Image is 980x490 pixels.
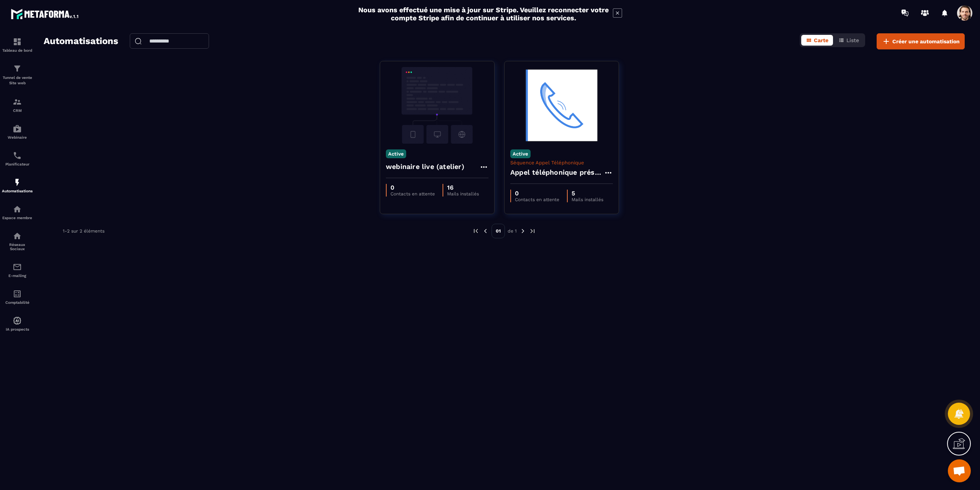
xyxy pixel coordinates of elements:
[386,67,488,144] img: automation-background
[877,33,965,49] button: Créer une automatisation
[2,243,33,251] p: Réseaux Sociaux
[2,172,33,199] a: automationsautomationsAutomatisations
[2,92,33,118] a: formationformationCRM
[801,35,833,46] button: Carte
[508,228,517,234] p: de 1
[13,205,22,214] img: automations
[492,224,505,238] p: 01
[13,97,22,107] img: formation
[2,274,33,278] p: E-mailing
[2,108,33,113] p: CRM
[2,300,33,305] p: Comptabilité
[510,67,613,144] img: automation-background
[2,189,33,193] p: Automatisations
[390,184,435,191] p: 0
[846,37,859,43] span: Liste
[2,48,33,52] p: Tableau de bord
[13,262,22,272] img: email
[529,228,536,234] img: next
[13,151,22,160] img: scheduler
[13,64,22,73] img: formation
[13,124,22,133] img: automations
[834,35,864,46] button: Liste
[358,6,609,22] h2: Nous avons effectué une mise à jour sur Stripe. Veuillez reconnecter votre compte Stripe afin de ...
[2,75,33,86] p: Tunnel de vente Site web
[2,226,33,257] a: social-networksocial-networkRéseaux Sociaux
[482,228,489,234] img: prev
[519,228,526,234] img: next
[386,149,406,158] p: Active
[2,145,33,172] a: schedulerschedulerPlanificateur
[13,231,22,241] img: social-network
[44,33,118,49] h2: Automatisations
[2,327,33,331] p: IA prospects
[472,228,479,234] img: prev
[390,191,435,197] p: Contacts en attente
[510,149,531,158] p: Active
[2,118,33,145] a: automationsautomationsWebinaire
[948,459,971,482] a: Open chat
[13,316,22,325] img: automations
[2,58,33,92] a: formationformationTunnel de vente Site web
[515,197,559,202] p: Contacts en attente
[447,191,479,197] p: Mails installés
[2,199,33,226] a: automationsautomationsEspace membre
[2,216,33,220] p: Espace membre
[2,162,33,166] p: Planificateur
[572,190,603,197] p: 5
[2,257,33,284] a: emailemailE-mailing
[510,160,613,166] p: Séquence Appel Téléphonique
[386,161,464,172] h4: webinaire live (atelier)
[572,197,603,202] p: Mails installés
[2,284,33,310] a: accountantaccountantComptabilité
[13,289,22,298] img: accountant
[814,37,828,43] span: Carte
[515,190,559,197] p: 0
[13,37,22,46] img: formation
[63,228,105,234] p: 1-2 sur 2 éléments
[2,135,33,139] p: Webinaire
[447,184,479,191] p: 16
[2,31,33,58] a: formationformationTableau de bord
[510,167,604,178] h4: Appel téléphonique présence
[11,7,80,21] img: logo
[892,38,960,45] span: Créer une automatisation
[13,178,22,187] img: automations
